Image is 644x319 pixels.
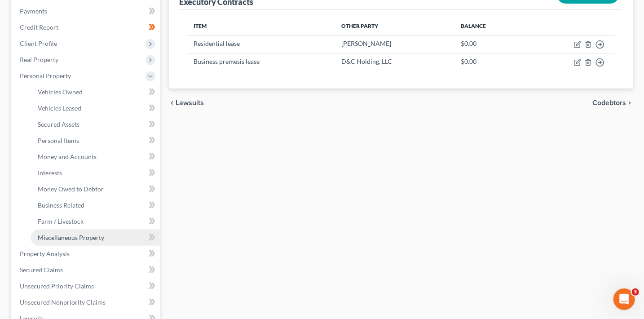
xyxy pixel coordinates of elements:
[334,53,454,71] td: D&C Holding, LLC
[187,53,335,71] td: Business premesis lease
[38,120,79,128] span: Secured Assets
[38,201,84,209] span: Business Related
[31,213,160,230] a: Farm / Livestock
[592,99,626,106] span: Codebtors
[38,88,83,96] span: Vehicles Owned
[20,266,63,274] span: Secured Claims
[31,116,160,133] a: Secured Assets
[176,99,204,106] span: Lawsuits
[454,35,526,53] td: $0.00
[334,17,454,35] th: Other Party
[38,217,84,225] span: Farm / Livestock
[38,153,97,160] span: Money and Accounts
[20,250,70,257] span: Property Analysis
[454,17,526,35] th: Balance
[626,99,633,106] i: chevron_right
[31,149,160,165] a: Money and Accounts
[31,133,160,149] a: Personal Items
[38,137,79,144] span: Personal Items
[592,99,633,106] button: Codebtors chevron_right
[38,104,81,112] span: Vehicles Leased
[169,99,176,106] i: chevron_left
[334,35,454,53] td: [PERSON_NAME]
[20,7,47,15] span: Payments
[20,282,94,290] span: Unsecured Priority Claims
[38,185,104,193] span: Money Owed to Debtor
[187,17,335,35] th: Item
[38,169,62,177] span: Interests
[31,197,160,213] a: Business Related
[31,84,160,100] a: Vehicles Owned
[20,72,71,80] span: Personal Property
[31,165,160,181] a: Interests
[13,278,160,294] a: Unsecured Priority Claims
[13,294,160,310] a: Unsecured Nonpriority Claims
[169,99,204,106] button: chevron_left Lawsuits
[20,40,57,47] span: Client Profile
[13,3,160,19] a: Payments
[31,181,160,197] a: Money Owed to Debtor
[20,298,106,306] span: Unsecured Nonpriority Claims
[20,56,58,63] span: Real Property
[20,23,58,31] span: Credit Report
[187,35,335,53] td: Residential lease
[454,53,526,71] td: $0.00
[632,288,639,296] span: 3
[13,246,160,262] a: Property Analysis
[13,19,160,35] a: Credit Report
[38,234,104,241] span: Miscellaneous Property
[31,100,160,116] a: Vehicles Leased
[613,288,635,310] iframe: Intercom live chat
[13,262,160,278] a: Secured Claims
[31,230,160,246] a: Miscellaneous Property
